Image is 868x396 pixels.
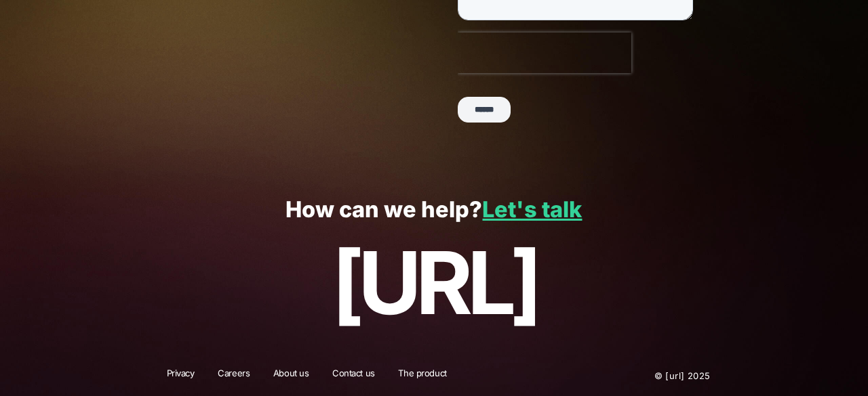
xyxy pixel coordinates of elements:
[29,234,838,332] p: [URL]
[264,367,318,384] a: About us
[482,196,582,223] a: Let's talk
[29,198,838,223] p: How can we help?
[572,367,711,384] p: © [URL] 2025
[389,367,455,384] a: The product
[209,367,258,384] a: Careers
[158,367,203,384] a: Privacy
[323,367,384,384] a: Contact us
